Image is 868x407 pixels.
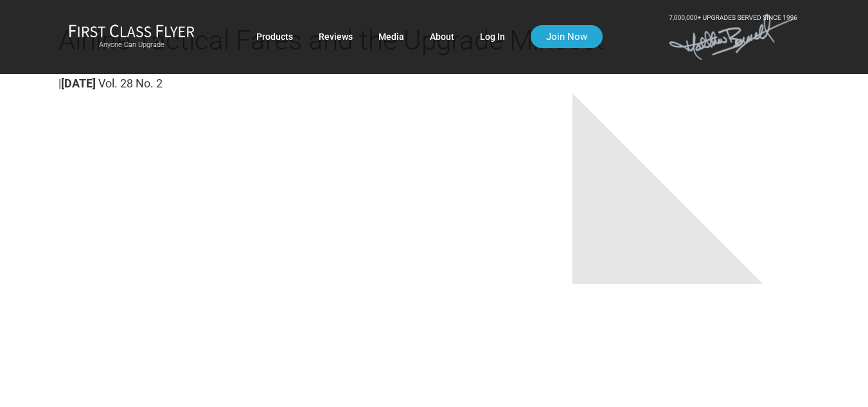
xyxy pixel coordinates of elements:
[69,24,195,50] a: First Class FlyerAnyone Can Upgrade
[69,24,195,37] img: First Class Flyer
[98,77,163,90] span: Vol. 28 No. 2
[256,25,293,48] a: Products
[480,25,505,48] a: Log In
[531,25,603,48] a: Join Now
[61,77,96,90] strong: [DATE]
[319,25,353,48] a: Reviews
[69,41,195,50] small: Anyone Can Upgrade
[430,25,454,48] a: About
[378,25,404,48] a: Media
